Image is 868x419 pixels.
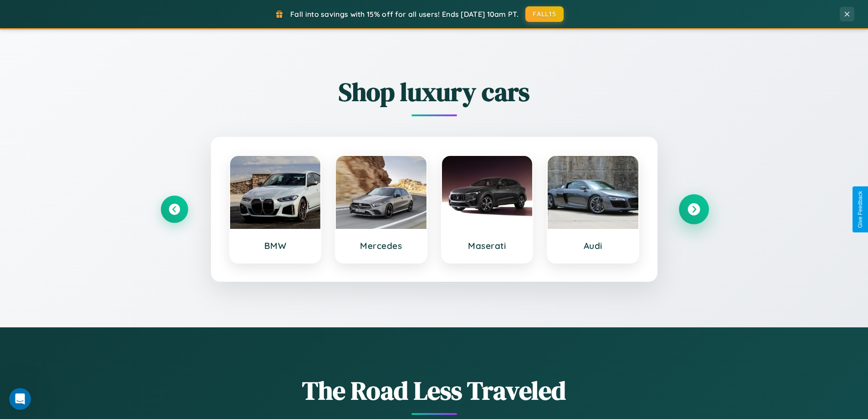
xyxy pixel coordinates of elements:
[345,240,417,251] h3: Mercedes
[451,240,524,251] h3: Maserati
[9,388,31,410] iframe: Intercom live chat
[525,6,564,22] button: FALL15
[857,191,863,228] div: Give Feedback
[239,240,312,251] h3: BMW
[290,10,519,19] span: Fall into savings with 15% off for all users! Ends [DATE] 10am PT.
[161,74,708,109] h2: Shop luxury cars
[161,373,708,408] h1: The Road Less Traveled
[557,240,629,251] h3: Audi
